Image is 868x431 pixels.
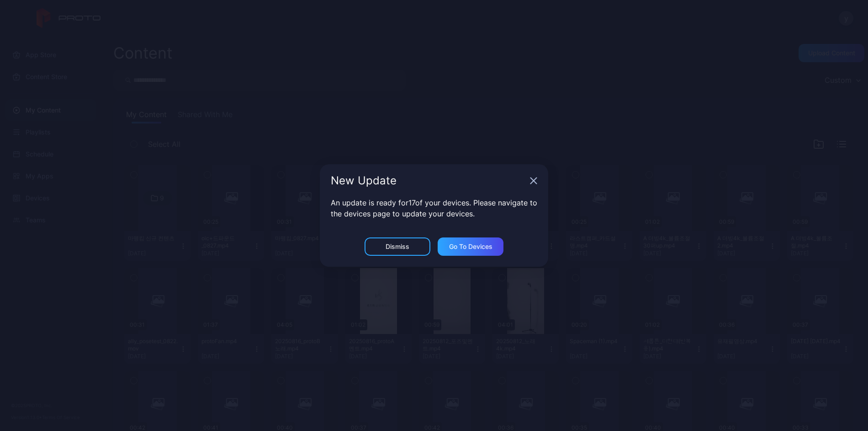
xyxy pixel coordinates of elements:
p: An update is ready for 17 of your devices. Please navigate to the devices page to update your dev... [331,197,537,219]
button: Dismiss [365,237,430,256]
button: Go to devices [438,237,503,256]
div: Go to devices [449,243,492,250]
div: New Update [331,175,526,186]
div: Dismiss [386,243,409,250]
